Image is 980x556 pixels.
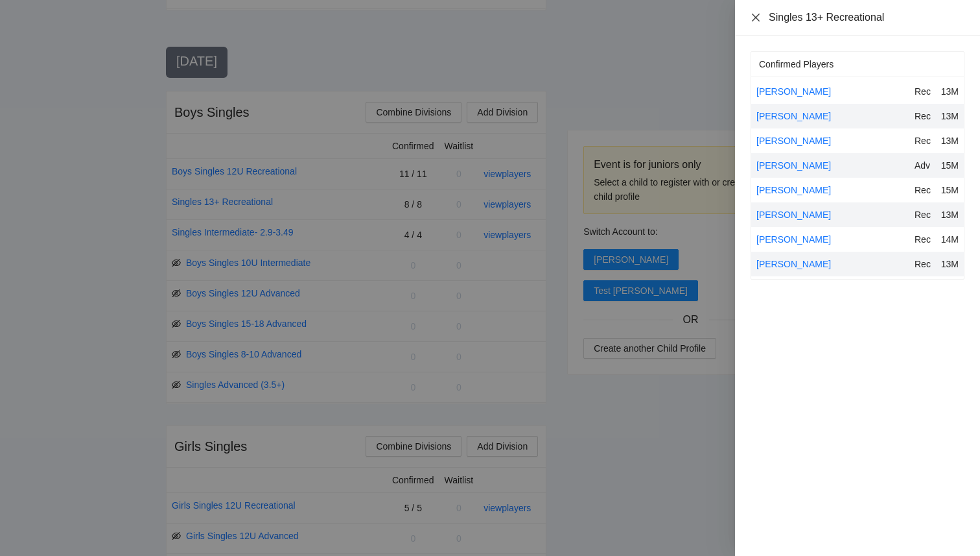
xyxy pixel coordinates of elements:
[939,158,959,173] div: 15M
[915,134,934,148] div: Rec
[915,232,934,247] div: Rec
[915,84,934,99] div: Rec
[915,183,934,197] div: Rec
[915,208,934,222] div: Rec
[939,109,959,123] div: 13M
[939,232,959,247] div: 14M
[769,10,964,25] div: Singles 13+ Recreational
[939,84,959,99] div: 13M
[756,185,831,195] a: [PERSON_NAME]
[756,86,831,97] a: [PERSON_NAME]
[756,111,831,121] a: [PERSON_NAME]
[939,208,959,222] div: 13M
[939,257,959,271] div: 13M
[751,12,761,23] button: Close
[915,257,934,271] div: Rec
[756,234,831,245] a: [PERSON_NAME]
[939,183,959,197] div: 15M
[939,134,959,148] div: 13M
[756,136,831,146] a: [PERSON_NAME]
[915,109,934,123] div: Rec
[756,210,831,220] a: [PERSON_NAME]
[759,52,956,77] div: Confirmed Players
[751,12,761,23] span: close
[915,158,934,173] div: Adv
[756,259,831,269] a: [PERSON_NAME]
[756,160,831,171] a: [PERSON_NAME]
